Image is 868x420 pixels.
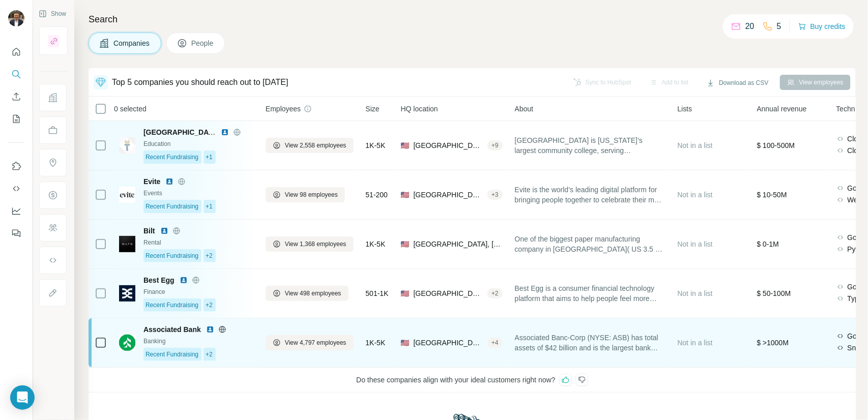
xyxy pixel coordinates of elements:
[8,202,24,220] button: Dashboard
[757,240,779,248] span: $ 0-1M
[146,153,198,162] span: Recent Fundraising
[114,104,147,114] span: 0 selected
[487,190,503,199] div: + 3
[678,104,692,114] span: Lists
[757,289,791,297] span: $ 50-100M
[285,338,346,347] span: View 4,797 employees
[487,338,503,347] div: + 4
[8,87,24,106] button: Enrich CSV
[285,141,346,150] span: View 2,558 employees
[221,128,229,136] img: LinkedIn logo
[285,289,341,298] span: View 498 employees
[678,141,713,149] span: Not in a list
[112,76,288,88] div: Top 5 companies you should reach out to [DATE]
[206,301,213,310] span: +2
[89,12,856,26] h4: Search
[146,251,198,260] span: Recent Fundraising
[266,187,345,202] button: View 98 employees
[143,275,175,285] span: Best Egg
[798,19,846,34] button: Buy credits
[119,285,135,302] img: Logo of Best Egg
[8,65,24,83] button: Search
[8,179,24,198] button: Use Surfe API
[206,325,214,334] img: LinkedIn logo
[366,338,386,348] span: 1K-5K
[143,238,253,247] div: Rental
[366,104,380,114] span: Size
[414,190,483,200] span: [GEOGRAPHIC_DATA], [US_STATE]
[266,236,354,252] button: View 1,368 employees
[401,288,410,298] span: 🇺🇸
[143,128,220,136] span: [GEOGRAPHIC_DATA]
[191,38,215,48] span: People
[266,335,354,350] button: View 4,797 employees
[285,239,346,249] span: View 1,368 employees
[266,104,301,114] span: Employees
[8,157,24,175] button: Use Surfe on LinkedIn
[515,333,666,353] span: Associated Banc-Corp (NYSE: ASB) has total assets of $42 billion and is the largest bank holding ...
[678,339,713,347] span: Not in a list
[119,236,135,252] img: Logo of Bilt
[678,191,713,199] span: Not in a list
[206,202,213,211] span: +1
[180,276,188,284] img: LinkedIn logo
[143,287,253,296] div: Finance
[143,189,253,198] div: Events
[700,75,775,91] button: Download as CSV
[366,140,386,151] span: 1K-5K
[119,335,135,351] img: Logo of Associated Bank
[143,226,155,236] span: Bilt
[401,104,438,114] span: HQ location
[143,139,253,148] div: Education
[401,239,410,249] span: 🇺🇸
[119,187,135,203] img: Logo of Evite
[8,110,24,128] button: My lists
[266,286,349,301] button: View 498 employees
[8,224,24,243] button: Feedback
[414,338,483,348] span: [GEOGRAPHIC_DATA], [US_STATE]
[515,104,534,114] span: About
[113,38,151,48] span: Companies
[777,20,782,33] p: 5
[414,140,483,151] span: [GEOGRAPHIC_DATA], [US_STATE]
[285,190,338,199] span: View 98 employees
[487,141,503,150] div: + 9
[401,190,410,200] span: 🇺🇸
[678,240,713,248] span: Not in a list
[8,43,24,61] button: Quick start
[757,339,789,347] span: $ >1000M
[366,239,386,249] span: 1K-5K
[10,385,35,410] div: Open Intercom Messenger
[366,190,388,200] span: 51-200
[89,368,856,393] div: Do these companies align with your ideal customers right now?
[757,104,807,114] span: Annual revenue
[515,234,666,254] span: One of the biggest paper manufacturing company in [GEOGRAPHIC_DATA]( US 3.5 bn enterprize). Also ...
[160,227,168,235] img: LinkedIn logo
[757,141,795,149] span: $ 100-500M
[515,135,666,156] span: [GEOGRAPHIC_DATA] is [US_STATE]’s largest community college, serving approximately 63,000 adults ...
[146,301,198,310] span: Recent Fundraising
[32,6,73,21] button: Show
[206,251,213,260] span: +2
[143,337,253,346] div: Banking
[414,288,483,298] span: [GEOGRAPHIC_DATA], [US_STATE]
[165,177,173,186] img: LinkedIn logo
[366,288,389,298] span: 501-1K
[119,137,135,154] img: Logo of Wake Technical Community College
[401,140,410,151] span: 🇺🇸
[146,202,198,211] span: Recent Fundraising
[146,350,198,359] span: Recent Fundraising
[414,239,503,249] span: [GEOGRAPHIC_DATA], [US_STATE]
[206,153,213,162] span: +1
[757,191,787,199] span: $ 10-50M
[487,289,503,298] div: + 2
[401,338,410,348] span: 🇺🇸
[8,10,24,26] img: Avatar
[206,350,213,359] span: +2
[143,324,201,335] span: Associated Bank
[515,185,666,205] span: Evite is the world’s leading digital platform for bringing people together to celebrate their mos...
[515,283,666,304] span: Best Egg is a consumer financial technology platform that aims to help people feel more confident...
[678,289,713,297] span: Not in a list
[745,20,755,33] p: 20
[266,138,354,153] button: View 2,558 employees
